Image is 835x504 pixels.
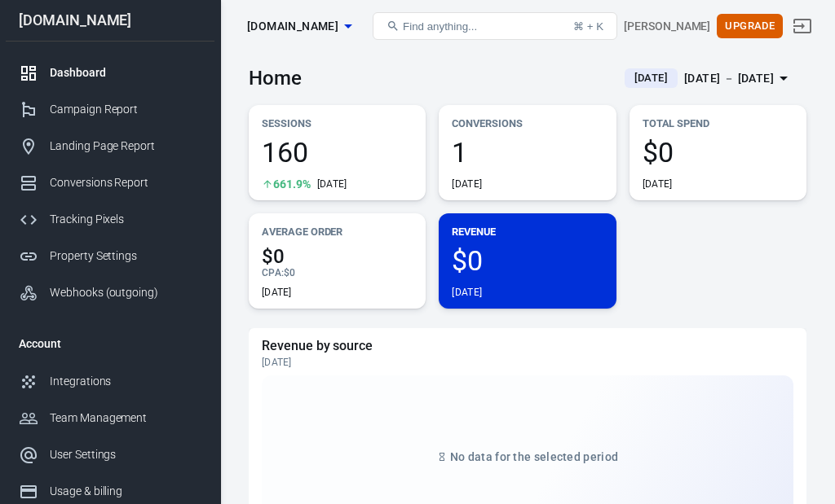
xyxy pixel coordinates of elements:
[50,248,201,265] div: Property Settings
[50,138,201,155] div: Landing Page Report
[6,436,214,473] a: User Settings
[50,446,201,463] div: User Settings
[6,238,214,274] a: Property Settings
[50,483,201,500] div: Usage & billing
[403,20,477,33] span: Find anything...
[241,11,358,42] button: [DOMAIN_NAME]
[262,247,413,266] span: $0
[50,101,201,118] div: Campaign Report
[6,13,214,28] div: [DOMAIN_NAME]
[452,286,482,299] div: [DATE]
[50,284,201,301] div: Webhooks (outgoing)
[50,410,201,427] div: Team Management
[6,363,214,400] a: Integrations
[452,223,603,240] p: Revenue
[643,138,793,166] span: $0
[783,7,822,46] a: Sign out
[373,12,617,40] button: Find anything...⌘ + K
[262,138,413,166] span: 160
[247,16,338,37] span: samcart.com
[249,67,302,90] h3: Home
[450,450,618,463] span: No data for the selected period
[452,247,603,274] span: $0
[6,164,214,201] a: Conversions Report
[6,400,214,436] a: Team Management
[6,274,214,311] a: Webhooks (outgoing)
[573,20,603,33] div: ⌘ + K
[50,174,201,191] div: Conversions Report
[452,177,482,191] div: [DATE]
[284,267,295,278] span: $0
[262,223,413,240] p: Average Order
[262,338,793,354] h5: Revenue by source
[717,14,783,39] button: Upgrade
[612,65,806,92] button: [DATE][DATE] － [DATE]
[50,373,201,390] div: Integrations
[452,138,603,166] span: 1
[6,201,214,238] a: Tracking Pixels
[262,115,413,132] p: Sessions
[262,267,284,278] span: CPA :
[50,64,201,81] div: Dashboard
[452,115,603,132] p: Conversions
[6,55,214,91] a: Dashboard
[643,115,793,132] p: Total Spend
[628,70,674,86] span: [DATE]
[317,177,347,191] div: [DATE]
[6,324,214,363] li: Account
[624,18,710,35] div: Account id: 2prkmgRZ
[262,356,793,369] div: [DATE]
[6,91,214,128] a: Campaign Report
[684,68,774,89] div: [DATE] － [DATE]
[50,211,201,228] div: Tracking Pixels
[6,128,214,164] a: Landing Page Report
[262,286,292,299] div: [DATE]
[273,178,311,190] span: 661.9%
[643,177,673,191] div: [DATE]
